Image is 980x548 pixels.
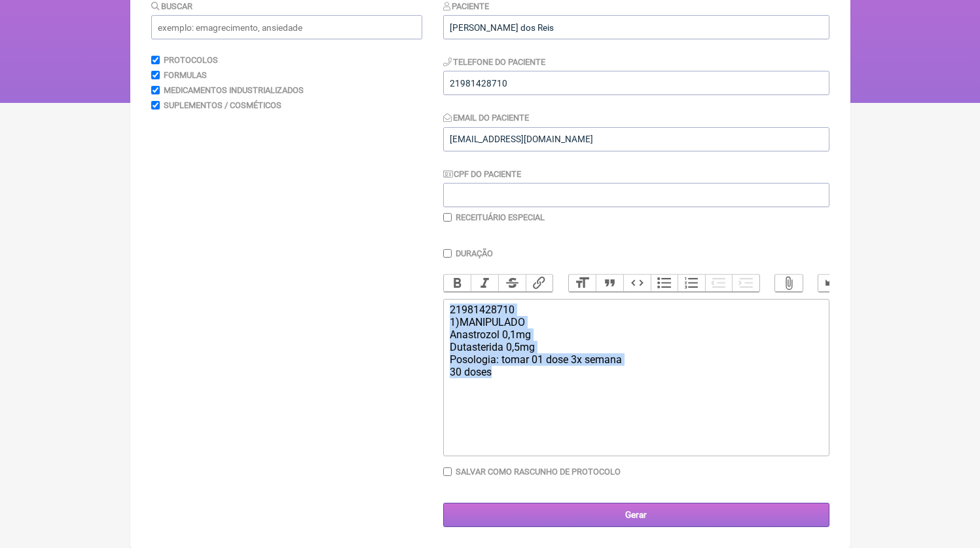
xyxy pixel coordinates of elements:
[450,303,822,378] div: 21981428710 1)MANIPULADO Anastrozol 0,1mg Dutasterida 0,5mg Posologia: tomar 01 dose 3x semana 30...
[775,275,803,292] button: Attach Files
[443,1,490,11] label: Paciente
[164,100,281,110] label: Suplementos / Cosméticos
[443,57,546,67] label: Telefone do Paciente
[151,15,422,39] input: exemplo: emagrecimento, ansiedade
[818,275,846,292] button: Undo
[498,275,526,292] button: Strikethrough
[164,85,304,95] label: Medicamentos Industrializados
[164,55,218,65] label: Protocolos
[444,275,471,292] button: Bold
[443,113,530,123] label: Email do Paciente
[526,275,553,292] button: Link
[732,275,759,292] button: Increase Level
[456,248,493,258] label: Duração
[151,1,193,11] label: Buscar
[651,275,678,292] button: Bullets
[471,275,498,292] button: Italic
[596,275,623,292] button: Quote
[705,275,733,292] button: Decrease Level
[456,212,545,222] label: Receituário Especial
[623,275,651,292] button: Code
[678,275,705,292] button: Numbers
[456,467,621,477] label: Salvar como rascunho de Protocolo
[164,70,207,80] label: Formulas
[443,503,829,527] input: Gerar
[569,275,596,292] button: Heading
[443,169,522,179] label: CPF do Paciente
